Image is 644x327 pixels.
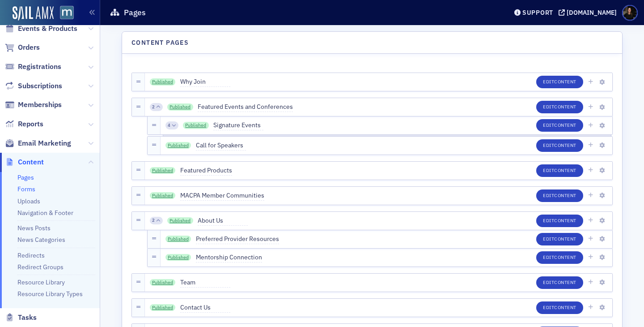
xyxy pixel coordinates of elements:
h1: Pages [124,7,146,18]
a: Published [150,78,176,86]
a: Published [165,254,191,261]
a: View Homepage [54,6,74,21]
span: Why Join [180,77,230,87]
span: Content [18,157,44,167]
span: Content [554,279,576,285]
span: 2 [152,104,155,110]
button: EditContent [536,164,583,177]
a: Forms [17,185,35,193]
div: Support [522,9,553,17]
span: Content [554,142,576,148]
span: Content [554,78,576,85]
span: Email Marketing [18,138,71,148]
span: Content [554,167,576,173]
a: Published [165,142,191,149]
span: MACPA Member Communities [180,191,264,201]
a: Email Marketing [5,138,71,148]
span: Preferred Provider Resources [196,234,279,244]
button: EditContent [536,233,583,245]
span: Content [554,254,576,260]
a: News Categories [17,236,65,244]
span: Profile [622,5,638,21]
a: Published [150,279,176,286]
a: Published [183,122,209,129]
a: Redirect Groups [17,263,64,271]
a: Published [150,304,176,311]
span: Team [180,278,230,288]
a: Resource Library [17,278,65,286]
span: About Us [198,216,248,226]
div: [DOMAIN_NAME] [567,9,617,17]
span: Registrations [18,62,61,72]
span: Content [554,236,576,242]
button: [DOMAIN_NAME] [559,9,620,16]
span: Mentorship Connection [196,253,262,262]
span: Subscriptions [18,81,62,91]
span: Signature Events [213,120,263,130]
a: Registrations [5,62,61,72]
span: Featured Events and Conferences [198,102,293,112]
a: Reports [5,119,43,129]
span: Content [554,192,576,198]
a: Uploads [17,197,40,205]
a: Events & Products [5,24,77,34]
a: Published [165,236,191,243]
span: Events & Products [18,24,77,34]
button: EditContent [536,101,583,113]
a: Memberships [5,100,62,110]
span: Content [554,103,576,110]
a: Published [167,103,193,111]
a: Redirects [17,251,45,259]
button: EditContent [536,251,583,264]
a: Resource Library Types [17,290,83,298]
button: EditContent [536,189,583,202]
a: Published [150,192,176,199]
button: EditContent [536,276,583,289]
img: SailAMX [60,6,74,20]
span: Content [554,304,576,310]
span: Memberships [18,100,62,110]
button: EditContent [536,215,583,227]
a: Published [167,217,193,224]
span: Content [554,217,576,224]
span: Call for Speakers [196,141,246,151]
button: EditContent [536,139,583,152]
a: Tasks [5,313,37,323]
span: Tasks [18,313,37,323]
button: EditContent [536,119,583,132]
span: Orders [18,43,40,52]
span: Featured Products [180,166,232,176]
a: Published [150,167,176,174]
a: Orders [5,43,40,52]
h4: Content Pages [131,38,189,47]
span: 2 [152,217,155,224]
button: EditContent [536,301,583,314]
a: Pages [17,173,34,181]
a: Content [5,157,44,167]
img: SailAMX [13,6,54,21]
a: News Posts [17,224,51,232]
a: Subscriptions [5,81,62,91]
span: 4 [168,122,170,129]
a: Navigation & Footer [17,209,73,217]
span: Contact Us [180,303,230,313]
button: EditContent [536,76,583,88]
span: Content [554,122,576,128]
span: Reports [18,119,43,129]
